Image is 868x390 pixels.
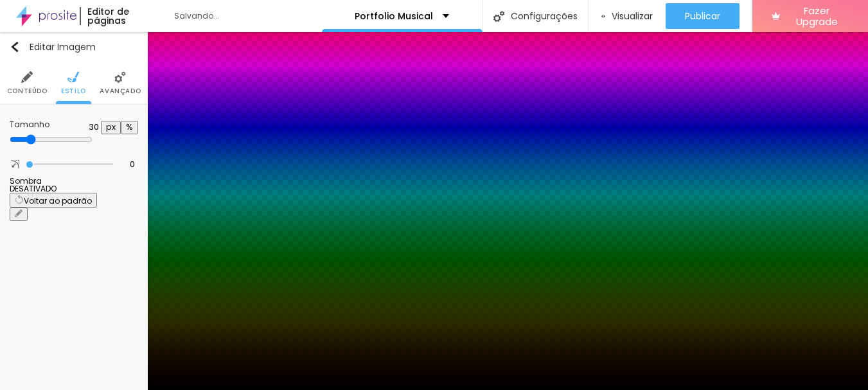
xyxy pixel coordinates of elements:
[21,71,33,83] img: Icone
[7,88,48,94] span: Conteúdo
[612,11,653,21] span: Visualizar
[121,121,138,134] button: %
[589,3,666,29] button: Visualizar
[67,71,79,83] img: Icone
[785,5,849,28] span: Fazer Upgrade
[10,121,78,129] div: Tamanho
[493,11,504,22] img: Icone
[685,11,720,21] span: Publicar
[10,42,20,52] img: Icone
[174,12,322,20] div: Salvando...
[101,121,121,134] button: px
[11,160,19,168] img: Icone
[24,195,92,206] span: Voltar ao padrão
[114,71,126,83] img: Icone
[10,42,96,52] div: Editar Imagem
[61,88,86,94] span: Estilo
[10,183,57,194] span: DESATIVADO
[10,177,138,185] div: Sombra
[10,193,97,208] button: Voltar ao padrão
[666,3,740,29] button: Publicar
[355,12,433,21] p: Portfolio Musical
[100,88,141,94] span: Avançado
[80,7,161,25] div: Editor de páginas
[601,11,605,22] img: view-1.svg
